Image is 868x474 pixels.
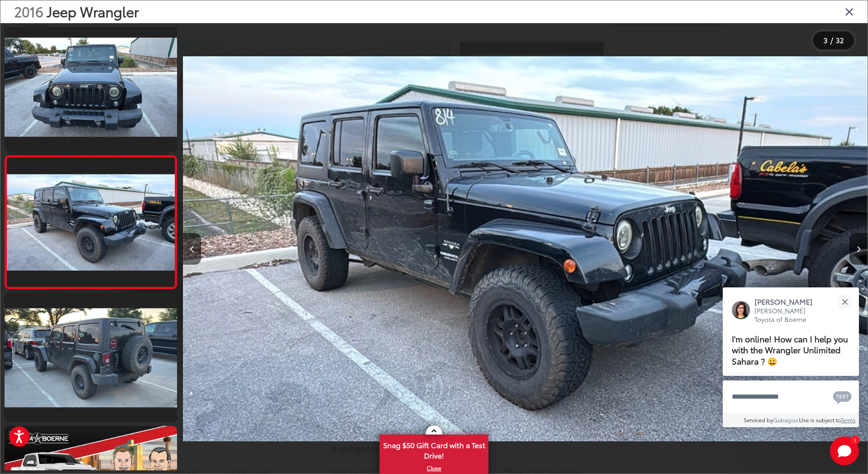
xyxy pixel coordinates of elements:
[830,386,854,407] button: Chat with SMS
[755,296,822,306] p: [PERSON_NAME]
[723,287,859,427] div: Close[PERSON_NAME][PERSON_NAME] Toyota of BoerneI'm online! How can I help you with the Wrangler ...
[744,416,773,424] span: Serviced by
[3,308,179,407] img: 2016 Jeep Wrangler Unlimited Sahara
[47,1,139,21] span: Jeep Wrangler
[3,37,179,136] img: 2016 Jeep Wrangler Unlimited Sahara
[849,233,868,265] button: Next image
[14,1,43,21] span: 2016
[841,416,856,424] a: Terms
[723,380,859,413] textarea: Type your message
[830,436,859,465] button: Toggle Chat Window
[835,292,854,311] button: Close
[183,35,868,462] img: 2016 Jeep Wrangler Unlimited Sahara
[5,174,176,270] img: 2016 Jeep Wrangler Unlimited Sahara
[829,37,834,44] span: /
[833,390,852,405] svg: Text
[836,35,844,45] span: 32
[830,436,859,465] svg: Start Chat
[854,438,856,442] span: 1
[799,416,841,424] span: Use is subject to
[755,306,822,324] p: [PERSON_NAME] Toyota of Boerne
[183,35,868,462] div: 2016 Jeep Wrangler Unlimited Sahara 2
[773,416,799,424] a: Gubagoo.
[380,435,488,463] span: Snag $50 Gift Card with a Test Drive!
[845,5,854,17] i: Close gallery
[183,233,201,265] button: Previous image
[824,35,828,45] span: 3
[732,333,848,367] span: I'm online! How can I help you with the Wrangler Unlimited Sahara ? 😀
